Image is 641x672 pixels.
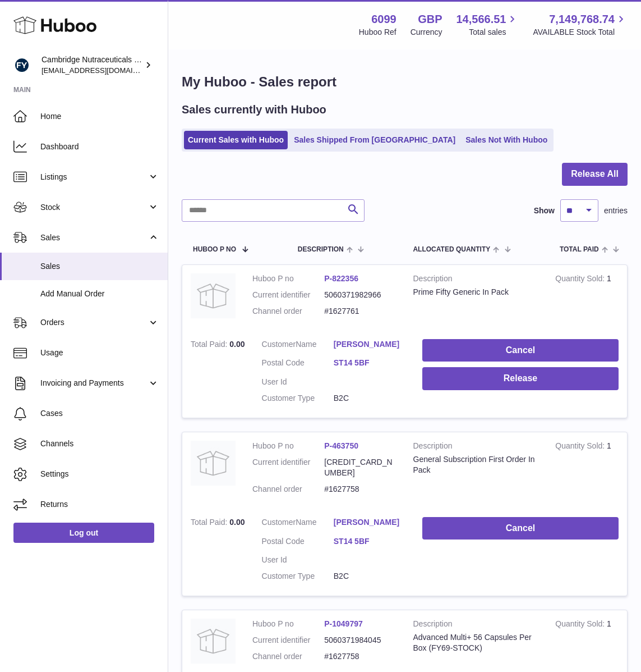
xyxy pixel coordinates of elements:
[193,246,236,253] span: Huboo P no
[252,441,324,451] dt: Huboo P no
[604,205,628,216] span: entries
[262,377,334,387] dt: User Id
[413,441,539,454] strong: Description
[40,408,159,419] span: Cases
[182,73,628,91] h1: My Huboo - Sales report
[413,454,539,476] div: General Subscription First Order In Pack
[324,457,396,478] dd: [CREDIT_CARD_NUMBER]
[547,265,627,331] td: 1
[229,340,245,349] span: 0.00
[555,619,607,631] strong: Quantity Sold
[252,651,324,662] dt: Channel order
[411,27,442,38] div: Currency
[290,131,459,149] a: Sales Shipped From [GEOGRAPHIC_DATA]
[534,205,555,216] label: Show
[262,393,334,404] dt: Customer Type
[252,635,324,646] dt: Current identifier
[191,619,236,664] img: no-photo.jpg
[40,141,159,152] span: Dashboard
[422,339,619,362] button: Cancel
[262,536,334,550] dt: Postal Code
[413,287,539,298] div: Prime Fifty Generic In Pack
[422,517,619,540] button: Cancel
[252,484,324,495] dt: Channel order
[298,246,344,253] span: Description
[262,339,334,353] dt: Name
[262,340,296,349] span: Customer
[40,499,159,510] span: Returns
[555,274,607,286] strong: Quantity Sold
[334,339,405,350] a: [PERSON_NAME]
[262,518,296,527] span: Customer
[40,172,147,182] span: Listings
[252,619,324,629] dt: Huboo P no
[547,432,627,509] td: 1
[324,651,396,662] dd: #1627758
[413,246,490,253] span: ALLOCATED Quantity
[469,27,519,38] span: Total sales
[533,12,628,38] a: 7,149,768.74 AVAILABLE Stock Total
[334,536,405,547] a: ST14 5BF
[324,274,358,283] a: P-822356
[40,289,159,299] span: Add Manual Order
[413,632,539,653] div: Advanced Multi+ 56 Capsules Per Box (FY69-STOCK)
[334,517,405,528] a: [PERSON_NAME]
[262,517,334,531] dt: Name
[252,273,324,284] dt: Huboo P no
[533,27,628,38] span: AVAILABLE Stock Total
[40,202,147,213] span: Stock
[40,348,159,358] span: Usage
[252,457,324,478] dt: Current identifier
[40,317,147,328] span: Orders
[324,306,396,317] dd: #1627761
[40,261,159,272] span: Sales
[252,306,324,317] dt: Channel order
[13,57,30,74] img: huboo@camnutra.com
[191,441,236,486] img: no-photo.jpg
[549,12,615,27] span: 7,149,768.74
[40,111,159,122] span: Home
[252,290,324,300] dt: Current identifier
[562,163,628,186] button: Release All
[359,27,396,38] div: Huboo Ref
[41,54,142,76] div: Cambridge Nutraceuticals Ltd
[334,358,405,368] a: ST14 5BF
[324,441,358,450] a: P-463750
[191,340,229,351] strong: Total Paid
[324,484,396,495] dd: #1627758
[334,571,405,582] dd: B2C
[182,102,326,117] h2: Sales currently with Huboo
[191,518,229,529] strong: Total Paid
[555,441,607,453] strong: Quantity Sold
[413,273,539,287] strong: Description
[40,469,159,479] span: Settings
[324,290,396,300] dd: 5060371982966
[334,393,405,404] dd: B2C
[40,378,147,388] span: Invoicing and Payments
[229,518,245,527] span: 0.00
[262,571,334,582] dt: Customer Type
[41,66,165,75] span: [EMAIL_ADDRESS][DOMAIN_NAME]
[560,246,599,253] span: Total paid
[456,12,506,27] span: 14,566.51
[262,555,334,565] dt: User Id
[422,367,619,390] button: Release
[40,438,159,449] span: Channels
[262,358,334,371] dt: Postal Code
[456,12,519,38] a: 14,566.51 Total sales
[13,523,154,543] a: Log out
[40,232,147,243] span: Sales
[184,131,288,149] a: Current Sales with Huboo
[191,273,236,318] img: no-photo.jpg
[324,619,363,628] a: P-1049797
[371,12,396,27] strong: 6099
[324,635,396,646] dd: 5060371984045
[418,12,442,27] strong: GBP
[462,131,551,149] a: Sales Not With Huboo
[413,619,539,632] strong: Description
